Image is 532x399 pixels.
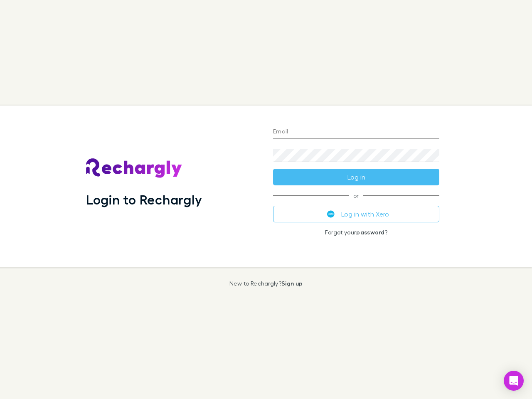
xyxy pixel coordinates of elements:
span: or [273,195,439,196]
h1: Login to Rechargly [86,192,202,207]
button: Log in [273,169,439,185]
img: Xero's logo [327,210,335,218]
a: Sign up [281,280,303,287]
p: Forgot your ? [273,229,439,236]
button: Log in with Xero [273,206,439,222]
p: New to Rechargly? [229,280,303,287]
div: Open Intercom Messenger [504,371,524,391]
img: Rechargly's Logo [86,158,182,178]
a: password [356,229,384,236]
